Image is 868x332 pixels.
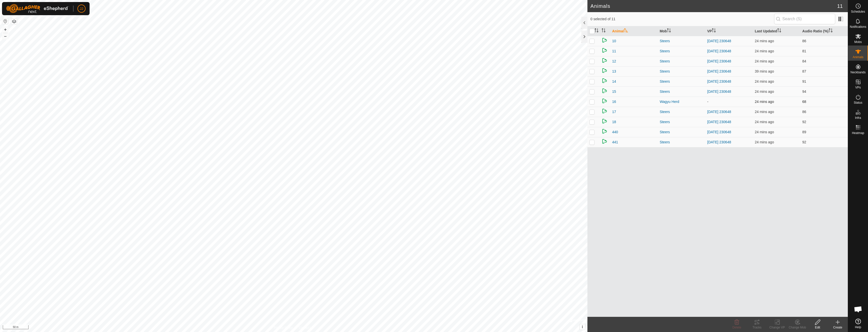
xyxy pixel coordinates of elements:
[707,120,731,124] a: [DATE] 230648
[660,89,703,94] div: Steers
[828,325,848,330] div: Create
[767,325,787,330] div: Change VP
[602,47,608,53] img: returning on
[837,2,843,10] span: 11
[855,116,861,119] span: Infra
[602,138,608,144] img: returning on
[787,325,807,330] div: Change Mob
[80,6,83,11] span: JJ
[612,69,616,74] span: 13
[660,109,703,115] div: Steers
[733,326,741,329] span: Delete
[755,100,774,104] span: 9 Sept 2025, 10:22 am
[802,130,806,134] span: 89
[852,131,864,135] span: Heatmap
[802,110,806,114] span: 86
[2,33,8,39] button: –
[612,119,616,125] span: 18
[774,14,835,24] input: Search (S)
[707,90,731,94] a: [DATE] 230648
[755,79,774,83] span: 9 Sept 2025, 10:23 am
[602,78,608,84] img: returning on
[274,325,293,330] a: Privacy Policy
[707,130,731,134] a: [DATE] 230648
[299,325,314,330] a: Contact Us
[11,18,17,25] button: Map Layers
[580,324,585,330] button: i
[755,110,774,114] span: 9 Sept 2025, 10:22 am
[712,29,716,33] p-sorticon: Activate to sort
[855,326,861,329] span: Help
[602,88,608,94] img: returning on
[705,26,753,36] th: VP
[660,79,703,84] div: Steers
[590,3,837,9] h2: Animals
[755,140,774,144] span: 9 Sept 2025, 10:23 am
[777,29,781,33] p-sorticon: Activate to sort
[707,59,731,63] a: [DATE] 230648
[802,49,806,53] span: 81
[802,140,806,144] span: 92
[854,40,862,43] span: Mobs
[602,108,608,114] img: returning on
[829,29,833,33] p-sorticon: Activate to sort
[602,118,608,124] img: returning on
[707,39,731,43] a: [DATE] 230648
[594,29,599,33] p-sorticon: Activate to sort
[590,16,774,22] span: 0 selected of 11
[2,27,8,33] button: +
[602,37,608,43] img: returning on
[800,26,848,36] th: Audio Ratio (%)
[707,110,731,114] a: [DATE] 230648
[802,39,806,43] span: 86
[802,59,806,63] span: 84
[747,325,767,330] div: Tracks
[853,56,863,59] span: Animals
[612,49,616,54] span: 11
[707,49,731,53] a: [DATE] 230648
[851,10,865,13] span: Schedules
[755,69,774,73] span: 9 Sept 2025, 10:08 am
[755,90,774,94] span: 9 Sept 2025, 10:23 am
[854,101,862,104] span: Status
[612,109,616,115] span: 17
[612,38,616,44] span: 10
[660,99,703,104] div: Wagyu Herd
[660,140,703,145] div: Steers
[707,100,709,104] app-display-virtual-paddock-transition: -
[755,59,774,63] span: 9 Sept 2025, 10:22 am
[802,69,806,73] span: 87
[660,129,703,135] div: Steers
[602,128,608,134] img: returning on
[660,119,703,125] div: Steers
[755,120,774,124] span: 9 Sept 2025, 10:23 am
[851,302,866,317] a: Open chat
[707,69,731,73] a: [DATE] 230648
[667,29,671,33] p-sorticon: Activate to sort
[848,317,868,331] a: Help
[802,90,806,94] span: 94
[755,49,774,53] span: 9 Sept 2025, 10:23 am
[850,71,865,74] span: Neckbands
[602,68,608,74] img: returning on
[660,49,703,54] div: Steers
[855,86,861,89] span: VPs
[582,325,583,329] span: i
[660,38,703,44] div: Steers
[610,26,658,36] th: Animal
[602,98,608,104] img: returning on
[612,140,618,145] span: 441
[660,59,703,64] div: Steers
[602,29,606,33] p-sorticon: Activate to sort
[753,26,800,36] th: Last Updated
[850,25,866,28] span: Notifications
[602,57,608,63] img: returning on
[707,140,731,144] a: [DATE] 230648
[2,18,8,24] button: Reset Map
[707,79,731,83] a: [DATE] 230648
[612,59,616,64] span: 12
[612,99,616,104] span: 16
[802,100,806,104] span: 68
[658,26,705,36] th: Mob
[624,29,628,33] p-sorticon: Activate to sort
